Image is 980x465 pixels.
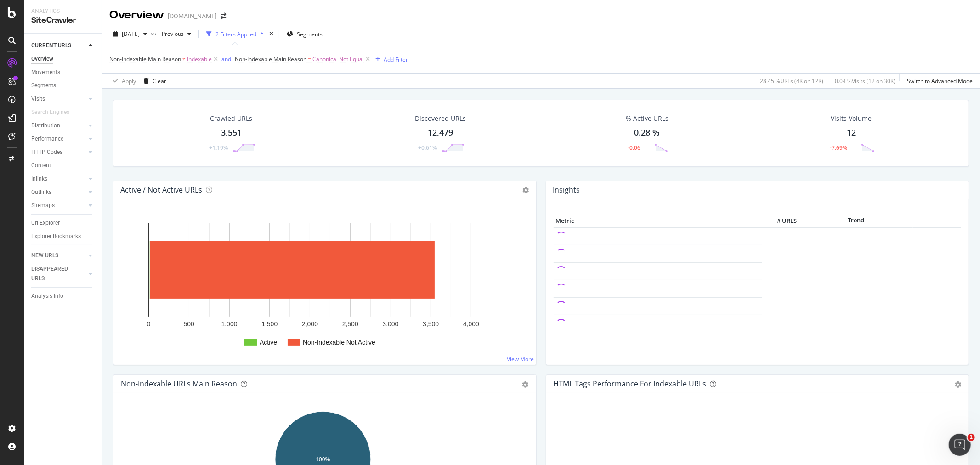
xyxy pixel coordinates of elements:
[121,379,237,388] div: Non-Indexable URLs Main Reason
[158,30,184,38] span: Previous
[968,434,975,441] span: 1
[31,218,95,228] a: Url Explorer
[261,320,278,328] text: 1,500
[109,55,181,63] span: Non-Indexable Main Reason
[31,94,86,104] a: Visits
[122,30,140,38] span: 2025 Sep. 21st
[121,214,525,357] svg: A chart.
[31,251,58,261] div: NEW URLS
[949,434,971,456] iframe: Intercom live chat
[203,27,267,41] button: 2 Filters Applied
[235,55,306,63] span: Non-Indexable Main Reason
[830,144,847,152] div: -7.69%
[267,29,275,39] div: times
[109,74,136,88] button: Apply
[554,379,707,388] div: HTML Tags Performance for Indexable URLs
[31,108,79,117] a: Search Engines
[221,127,242,139] div: 3,551
[312,53,364,66] span: Canonical Not Equal
[31,41,86,51] a: CURRENT URLS
[297,30,323,38] span: Segments
[628,144,640,152] div: -0.06
[903,74,973,88] button: Switch to Advanced Mode
[342,320,358,328] text: 2,500
[31,187,51,197] div: Outlinks
[831,114,872,123] div: Visits Volume
[372,54,408,65] button: Add Filter
[31,121,60,130] div: Distribution
[182,55,186,63] span: ≠
[31,108,69,117] div: Search Engines
[109,7,164,23] div: Overview
[835,77,895,85] div: 0.04 % Visits ( 12 on 30K )
[522,381,529,388] div: gear
[260,339,277,346] text: Active
[507,355,534,363] a: View More
[31,81,56,91] div: Segments
[31,264,86,284] a: DISAPPEARED URLS
[210,114,252,123] div: Crawled URLs
[31,251,86,261] a: NEW URLS
[31,161,95,170] a: Content
[31,147,62,157] div: HTTP Codes
[382,320,398,328] text: 3,000
[31,41,71,51] div: CURRENT URLS
[384,56,408,63] div: Add Filter
[31,94,45,104] div: Visits
[151,29,158,37] span: vs
[283,27,326,41] button: Segments
[554,214,763,228] th: Metric
[31,201,55,210] div: Sitemaps
[122,77,136,85] div: Apply
[120,184,202,196] h4: Active / Not Active URLs
[31,187,86,197] a: Outlinks
[634,127,660,139] div: 0.28 %
[31,7,94,15] div: Analytics
[109,27,151,41] button: [DATE]
[31,174,86,184] a: Inlinks
[31,232,81,241] div: Explorer Bookmarks
[428,127,453,139] div: 12,479
[31,54,53,64] div: Overview
[316,456,330,463] text: 100%
[158,27,195,41] button: Previous
[523,187,529,193] i: Options
[553,184,580,196] h4: Insights
[184,320,195,328] text: 500
[415,114,466,123] div: Discovered URLs
[187,53,212,66] span: Indexable
[168,11,217,21] div: [DOMAIN_NAME]
[31,121,86,130] a: Distribution
[221,55,231,63] button: and
[31,232,95,241] a: Explorer Bookmarks
[147,320,151,328] text: 0
[308,55,311,63] span: =
[31,218,60,228] div: Url Explorer
[31,134,86,144] a: Performance
[626,114,668,123] div: % Active URLs
[153,77,166,85] div: Clear
[463,320,479,328] text: 4,000
[221,320,237,328] text: 1,000
[31,68,95,77] a: Movements
[31,161,51,170] div: Content
[209,144,228,152] div: +1.19%
[303,339,375,346] text: Non-Indexable Not Active
[302,320,318,328] text: 2,000
[221,13,226,19] div: arrow-right-arrow-left
[31,201,86,210] a: Sitemaps
[31,68,60,77] div: Movements
[221,55,231,63] div: and
[31,147,86,157] a: HTTP Codes
[418,144,437,152] div: +0.61%
[140,74,166,88] button: Clear
[31,291,63,301] div: Analysis Info
[31,15,94,26] div: SiteCrawler
[31,174,47,184] div: Inlinks
[31,134,63,144] div: Performance
[907,77,973,85] div: Switch to Advanced Mode
[31,264,78,284] div: DISAPPEARED URLS
[31,81,95,91] a: Segments
[847,127,856,139] div: 12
